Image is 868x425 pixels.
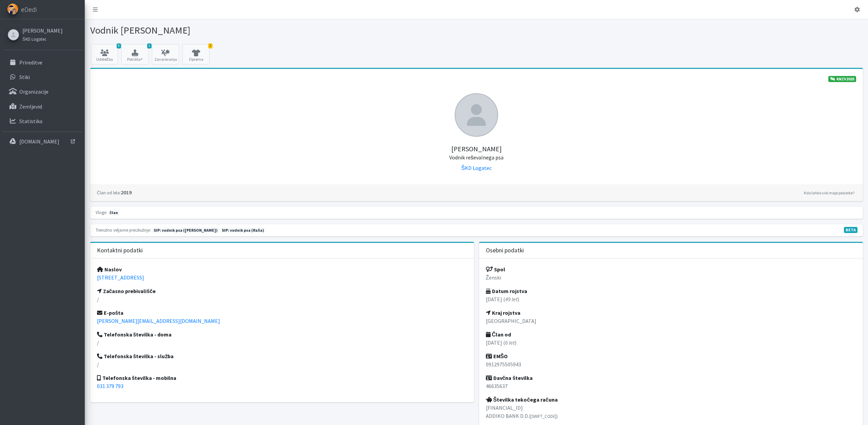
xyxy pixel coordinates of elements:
a: ŠKD Logatec [461,165,492,171]
a: Statistika [3,114,82,128]
span: Naslednja preizkušnja: jesen 2026 [152,227,219,233]
a: [PERSON_NAME] [22,26,63,35]
p: [DATE] ( ) [486,339,856,347]
p: / [97,339,467,347]
a: 2 Oprema [182,44,210,64]
strong: EMŠO [486,353,508,360]
button: 1 Potrdila [121,44,149,64]
small: Trenutno veljavne preizkušnje: [96,227,151,233]
span: Naslednja preizkušnja: pomlad 2026 [220,227,266,233]
h3: Osebni podatki [486,247,524,254]
a: Organizacije [3,85,82,98]
a: [DOMAIN_NAME] [3,135,82,148]
p: Zemljevid [19,103,42,110]
strong: Telefonska številka - doma [97,331,172,338]
strong: 2019 [97,189,132,196]
strong: Datum rojstva [486,288,527,294]
span: 9 [117,43,121,49]
span: 1 [147,43,152,49]
strong: Naslov [97,266,122,273]
span: eDedi [21,4,37,15]
img: eDedi [7,3,18,15]
a: Zavarovanja [152,44,179,64]
span: član [108,210,120,216]
small: Vloge: [96,210,107,215]
p: Ženski [486,273,856,282]
a: 9 Udeležba [91,44,118,64]
p: Stiki [19,74,30,80]
a: ŠKD Logatec [22,35,63,43]
strong: Davčna številka [486,374,533,381]
span: V fazi razvoja [844,227,857,233]
small: Vodnik reševalnega psa [449,154,504,161]
p: [GEOGRAPHIC_DATA] [486,317,856,325]
p: / [97,360,467,368]
p: 0912975505943 [486,360,856,368]
strong: Spol [486,266,505,273]
p: [DOMAIN_NAME] [19,138,59,145]
em: 6 let [505,339,515,346]
h3: Kontaktni podatki [97,247,143,254]
small: ŠKD Logatec [22,36,46,42]
span: 2 [208,43,213,49]
p: Organizacije [19,88,48,95]
small: Član od leta: [97,190,121,195]
p: [DATE] ( ) [486,295,856,303]
strong: Član od [486,331,511,338]
p: Prireditve [19,59,42,66]
p: [FINANCIAL_ID] ADDIKO BANK D.D. [486,404,856,420]
strong: Številka tekočega računa [486,396,558,403]
a: [PERSON_NAME][EMAIL_ADDRESS][DOMAIN_NAME] [97,317,220,324]
a: KNZV2025 [828,76,856,82]
h1: Vodnik [PERSON_NAME] [90,24,474,36]
strong: Začasno prebivališče [97,288,156,294]
a: Kdo lahko vidi moje podatke? [802,189,856,197]
p: Statistika [19,118,42,124]
em: 49 let [505,296,517,303]
a: 031 379 793 [97,383,123,389]
strong: Kraj rojstva [486,309,520,316]
h5: [PERSON_NAME] [97,137,856,161]
a: [STREET_ADDRESS] [97,274,144,281]
small: ([SWIFT_CODE]) [529,413,558,419]
strong: Telefonska številka - služba [97,353,174,360]
p: 46635637 [486,382,856,390]
p: / [97,295,467,303]
strong: E-pošta [97,309,124,316]
a: Prireditve [3,56,82,69]
strong: Telefonska številka - mobilna [97,374,177,381]
a: Stiki [3,70,82,84]
a: Zemljevid [3,100,82,113]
